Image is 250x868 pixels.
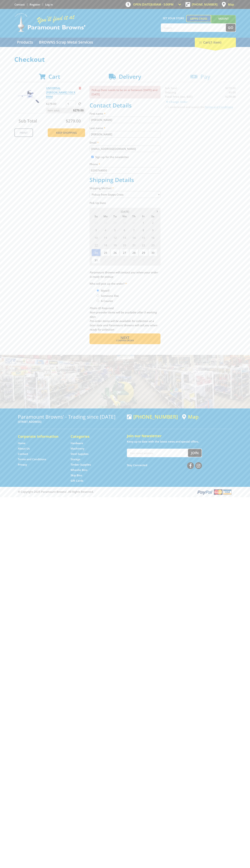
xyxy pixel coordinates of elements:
[210,40,221,44] span: (1 item)
[91,214,101,219] span: Su
[14,38,36,47] a: Go to the Products page
[71,434,116,439] h5: Categories
[139,214,148,219] span: Fr
[95,155,129,159] label: Sign up for the newsletter
[18,457,46,461] a: Go to the Terms and Conditions page
[90,162,160,166] label: Phone
[66,118,81,124] span: $279.00
[139,226,148,234] span: 8
[14,56,236,63] h1: Checkout
[71,463,91,467] a: Go to the Timber Supplies page
[148,241,157,249] span: 23
[46,102,65,106] p: $279.00
[18,452,28,456] a: Go to the Contact page
[161,24,226,32] input: Search
[14,13,86,32] img: Paramount Browns'
[129,214,138,219] span: Th
[186,15,211,22] a: Gepps Cross
[148,234,157,241] span: 16
[127,449,188,457] input: Your email address
[110,234,120,241] span: 12
[100,293,120,299] label: Someone Else
[139,241,148,249] span: 22
[127,461,202,469] div: Stay Connected
[197,489,232,495] img: PayPal, Mastercard, Visa accepted
[101,219,110,226] span: 28
[133,3,174,6] span: OPEN [DATE]
[48,128,85,137] a: Keep Shopping
[90,146,160,152] input: Please enter your email address.
[30,3,40,6] a: Go to the registration page
[101,234,110,241] span: 11
[79,86,81,90] a: Remove from cart
[18,463,27,467] a: Go to the Privacy page
[139,219,148,226] span: 1
[14,489,236,495] div: ® Copyright 2025 Paramount Browns'. All Rights Reserved.
[90,201,160,205] label: Pick Up Date
[91,226,101,234] span: 3
[14,128,33,137] a: Print
[101,256,110,264] span: 1
[90,333,160,344] button: Next Confirm order
[71,468,87,472] a: Go to the Wheelie Bins page
[97,289,99,292] input: Please select who will pick up the order.
[120,256,129,264] span: 3
[91,241,101,249] span: 17
[91,234,101,241] span: 10
[129,234,138,241] span: 14
[110,249,120,256] span: 26
[97,340,153,342] span: Confirm order
[151,3,174,6] span: 8:00am - 5:00pm
[91,249,101,256] span: 24
[148,219,157,226] span: 2
[101,226,110,234] span: 4
[90,102,160,109] h2: Contact Details
[120,214,129,219] span: We
[73,108,84,113] span: $279.00
[100,288,111,294] label: Myself
[101,214,110,219] span: Mo
[110,226,120,234] span: 5
[71,452,88,456] a: Go to the Steel Supplies page
[90,117,160,123] input: Please enter your first name.
[90,306,157,331] em: Photo ID Required. Non-preorder items will be available after 5 working days Pre-order items will...
[18,447,30,450] a: Go to the About Us page
[71,457,80,461] a: Go to the Storage page
[121,210,129,213] span: [DATE]
[120,335,129,340] span: Next
[161,15,186,21] span: Set your store
[71,441,83,445] a: Go to the Hardware page
[71,473,82,477] a: Go to the Skip Bins page
[91,219,101,226] span: 27
[45,3,53,6] a: Log in
[90,167,160,174] input: Please enter your telephone number.
[110,214,120,219] span: Tu
[90,281,160,286] label: Who will pick up the order?
[18,441,26,445] a: Go to the Home page
[18,420,123,424] p: [STREET_ADDRESS]
[46,108,85,113] p: Item total:
[90,111,160,116] label: First name
[120,219,129,226] span: 30
[90,131,160,138] input: Please enter your last name.
[139,234,148,241] span: 15
[101,241,110,249] span: 18
[48,73,60,80] span: Cart
[110,241,120,249] span: 19
[129,249,138,256] span: 28
[101,249,110,256] span: 25
[148,249,157,256] span: 30
[129,226,138,234] span: 7
[90,271,158,278] em: Paramount Browns will contact you when your order is ready for pickup
[129,219,138,226] span: 31
[120,226,129,234] span: 6
[90,186,160,190] label: Shipping Method
[90,126,160,130] label: Last name
[182,414,199,420] a: View a map of Gepps Cross location
[71,447,84,450] a: Go to the Machinery page
[127,433,232,438] h5: Join our Newsletter
[46,86,75,99] a: UNIVERSAL [PERSON_NAME] 100 X 8MM
[211,15,236,29] a: Mount [PERSON_NAME]
[129,241,138,249] span: 21
[110,219,120,226] span: 29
